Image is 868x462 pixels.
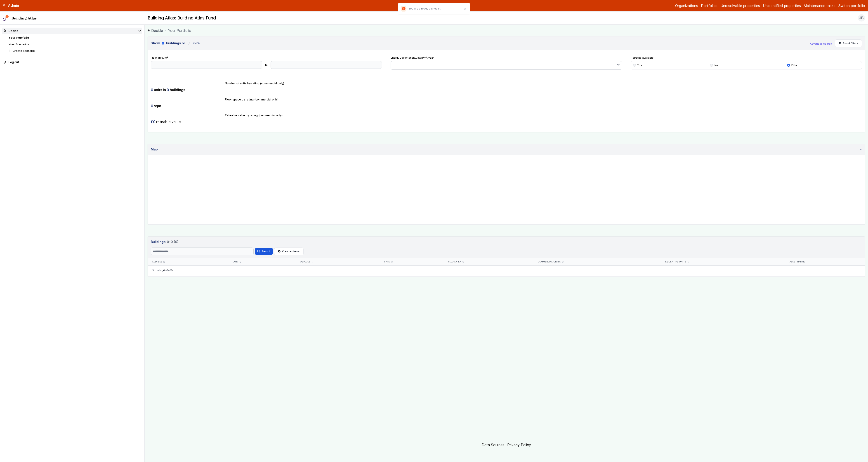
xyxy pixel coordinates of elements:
div: Postcode [299,260,375,263]
div: Asset rating [790,260,861,263]
a: Unresolvable properties [720,3,760,8]
span: Your Portfolio [168,28,191,33]
a: Data Sources [482,443,504,447]
span: 0 [171,269,173,272]
div: Floor space by rating (commercial only) [225,97,862,110]
a: Your Portfolio [9,36,29,39]
p: You are already signed in. [409,7,441,10]
div: Number of units by rating (commercial only) [225,81,862,94]
div: rateable value [151,117,222,126]
div: Rateable value by rating (commercial only) [225,113,862,126]
div: Commercial units [538,260,655,263]
button: Close [462,6,468,12]
div: Decide [4,29,18,33]
button: Search [255,248,273,255]
a: Privacy Policy [507,443,531,447]
summary: Map [148,144,865,155]
span: JB [859,15,864,21]
div: Type [384,260,439,263]
a: Maintenance tasks [804,3,835,8]
div: sqm [151,102,222,110]
span: £0 [151,119,156,124]
img: main-0bbd2752.svg [3,15,9,21]
button: Create Scenario [7,48,142,54]
div: Residential units [664,260,780,263]
span: 0 [151,87,153,92]
span: 0 [151,103,153,108]
h3: Buildings [151,239,862,244]
button: JB [858,14,865,21]
div: Energy use intensity, kWh/m²/year [391,56,622,70]
summary: Decide [2,28,142,34]
a: Organizations [675,3,698,8]
div: Floor area, m² [151,56,382,69]
span: 0 [167,87,169,92]
a: Your Scenarios [9,43,29,46]
button: Advanced search [810,42,832,45]
button: Switch portfolio [838,3,865,8]
span: Retrofits available [631,56,862,60]
h2: Building Atlas: Building Atlas Fund [148,15,216,21]
div: Town [231,260,290,263]
div: units in buildings [151,86,222,94]
button: Log out [2,59,142,66]
form: to [151,61,382,69]
a: Portfolios [701,3,717,8]
nav: Table navigation [148,265,865,276]
span: Showing of [152,269,173,272]
h3: Show [151,41,807,46]
span: 0-0 [163,269,168,272]
button: Clear address [274,248,304,255]
button: Reset filters [835,39,862,47]
span: 0-0 (0) [167,239,178,244]
a: Unidentified properties [763,3,801,8]
div: Floor area [448,260,529,263]
div: Address [152,260,223,263]
a: Decide [148,28,163,33]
